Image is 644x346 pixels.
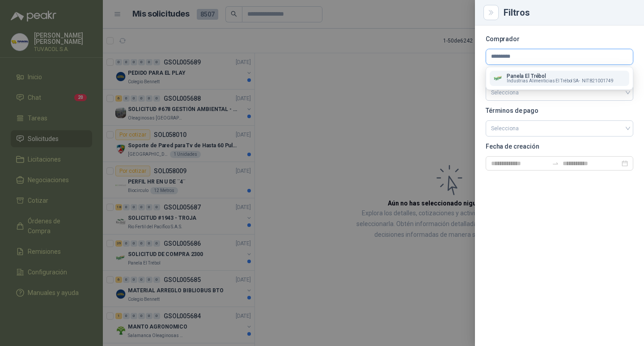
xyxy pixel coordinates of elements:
span: Industrias Alimenticias El Trébol SA - [507,79,580,83]
button: Close [486,7,496,18]
span: NIT : 821001749 [582,79,614,83]
p: Panela El Trébol [507,73,614,79]
img: Company Logo [493,73,503,83]
span: to [552,160,559,167]
div: Filtros [504,8,633,17]
button: Company LogoPanela El TrébolIndustrias Alimenticias El Trébol SA-NIT:821001749 [490,71,629,86]
span: swap-right [552,160,559,167]
p: Comprador [486,36,633,42]
p: Fecha de creación [486,144,633,149]
p: Términos de pago [486,108,633,113]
